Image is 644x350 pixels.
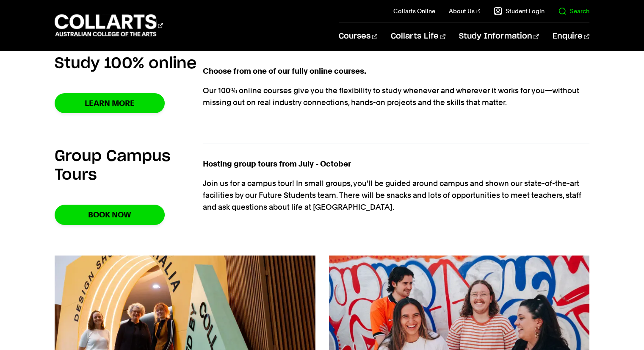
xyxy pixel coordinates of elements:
a: Student Login [494,7,544,15]
a: Courses [339,22,377,50]
div: Go to homepage [55,13,163,37]
a: Enquire [553,22,589,50]
a: Book Now [55,205,165,225]
a: About Us [449,7,480,15]
p: Join us for a campus tour! In small groups, you'll be guided around campus and shown our state-of... [203,178,589,213]
a: Collarts Life [391,22,445,50]
h2: Group Campus Tours [55,147,203,184]
strong: Choose from one of our fully online courses. [203,67,366,75]
p: Our 100% online courses give you the flexibility to study whenever and wherever it works for you—... [203,85,589,108]
a: Collarts Online [393,7,435,15]
a: Search [558,7,589,15]
strong: Hosting group tours from July - October [203,159,351,168]
a: Study Information [459,22,539,50]
h2: Study 100% online [55,54,196,73]
a: Learn More [55,93,165,113]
